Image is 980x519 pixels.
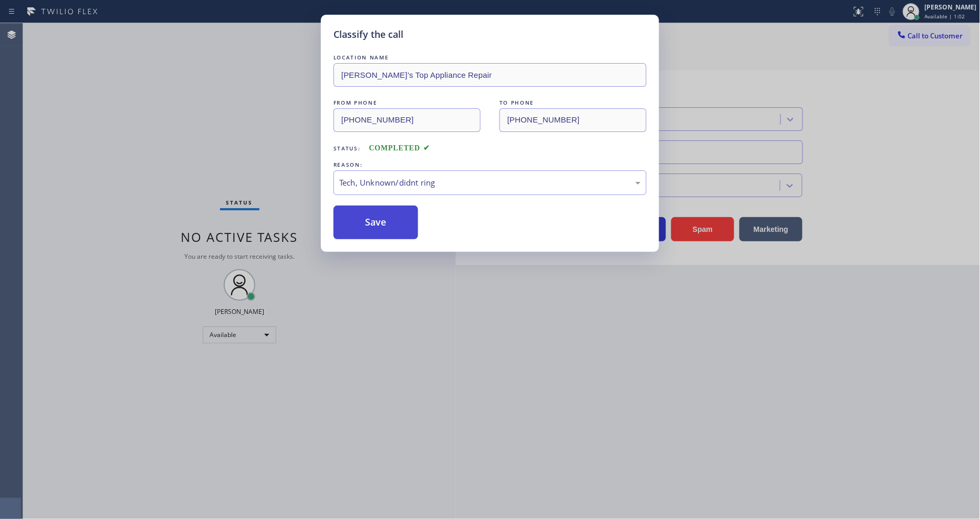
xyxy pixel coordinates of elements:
div: TO PHONE [499,97,647,108]
input: From phone [333,108,481,132]
input: To phone [499,108,647,132]
button: Save [333,206,418,239]
h5: Classify the call [333,27,403,42]
div: Tech, Unknown/didnt ring [339,177,641,189]
div: FROM PHONE [333,97,481,108]
span: COMPLETED [369,144,430,152]
span: Status: [333,145,361,152]
div: REASON: [333,159,647,170]
div: LOCATION NAME [333,52,647,63]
